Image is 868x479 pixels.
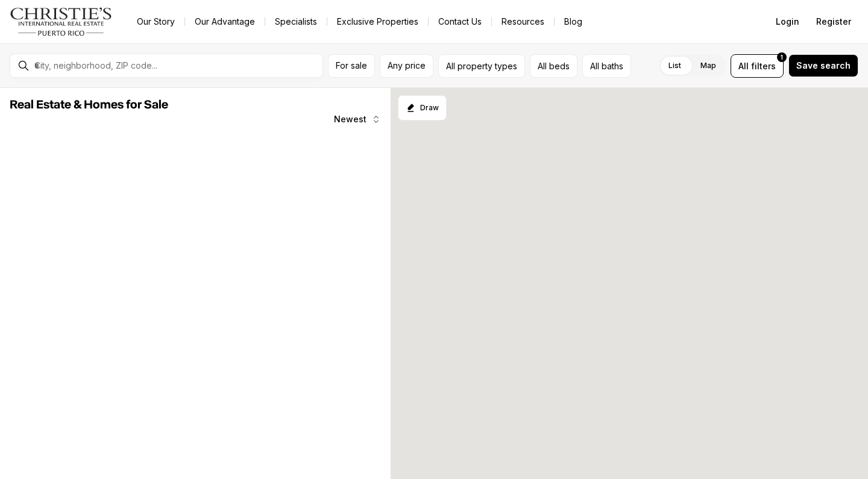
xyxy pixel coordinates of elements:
[334,114,366,124] span: Newest
[781,52,783,62] span: 1
[492,13,554,30] a: Resources
[336,61,367,70] span: For sale
[10,7,113,36] img: logo
[265,13,327,30] a: Specialists
[731,54,784,78] button: Allfilters1
[816,17,851,27] span: Register
[738,60,749,72] span: All
[659,55,691,77] label: List
[751,60,776,72] span: filters
[327,107,388,131] button: Newest
[10,99,168,111] span: Real Estate & Homes for Sale
[788,54,858,77] button: Save search
[769,10,807,34] button: Login
[555,13,592,30] a: Blog
[328,54,375,78] button: For sale
[380,54,433,78] button: Any price
[127,13,184,30] a: Our Story
[796,61,851,70] span: Save search
[388,61,426,70] span: Any price
[398,95,447,121] button: Start drawing
[809,10,858,34] button: Register
[327,13,428,30] a: Exclusive Properties
[530,54,577,78] button: All beds
[185,13,265,30] a: Our Advantage
[429,13,491,30] button: Contact Us
[776,17,799,27] span: Login
[438,54,525,78] button: All property types
[691,55,726,77] label: Map
[582,54,631,78] button: All baths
